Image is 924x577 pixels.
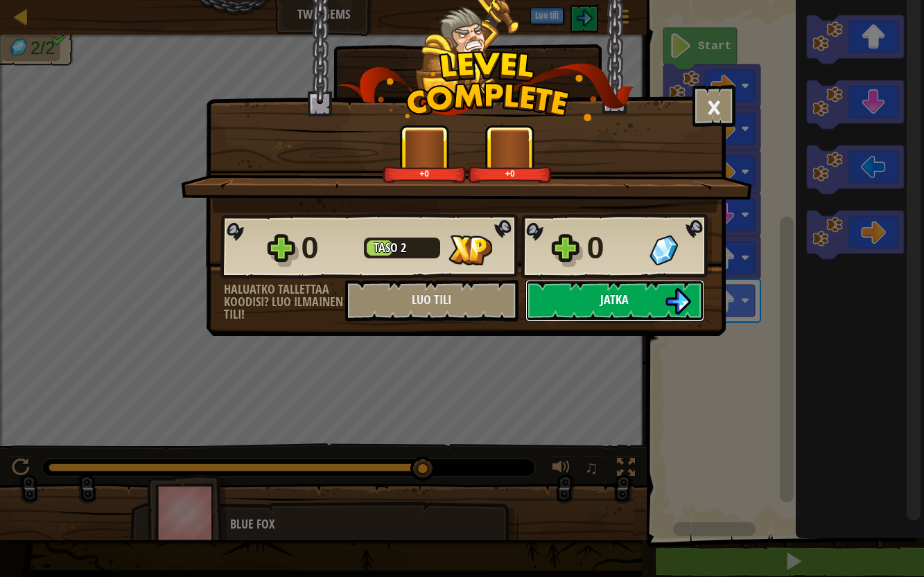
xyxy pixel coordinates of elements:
img: Jalokiviä [650,235,678,265]
img: level_complete.png [337,51,634,121]
div: 0 [587,226,641,270]
div: Haluatko tallettaa koodisi? Luo ilmainen tili! [224,283,345,321]
button: Luo tili [345,280,518,321]
img: Kokemusta [448,235,492,265]
div: +0 [385,168,464,179]
button: Jatka [525,280,704,321]
div: +0 [471,168,549,179]
span: Taso [374,239,401,256]
div: 0 [302,226,356,270]
img: Jatka [665,288,691,314]
button: × [692,85,735,127]
span: Jatka [600,291,629,308]
span: 2 [401,239,406,256]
